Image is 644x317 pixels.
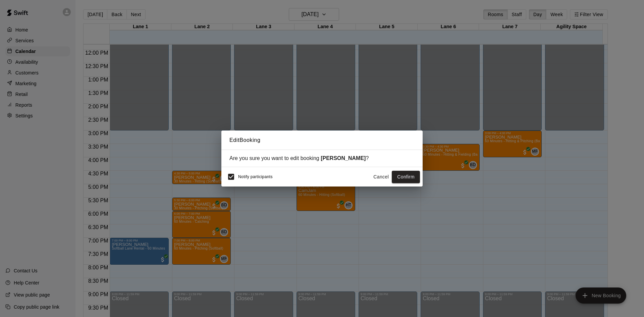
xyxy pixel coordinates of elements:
[238,175,273,179] span: Notify participants
[221,130,423,150] h2: Edit Booking
[229,155,415,161] div: Are you sure you want to edit booking ?
[370,171,392,183] button: Cancel
[392,171,420,183] button: Confirm
[321,155,366,161] strong: [PERSON_NAME]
